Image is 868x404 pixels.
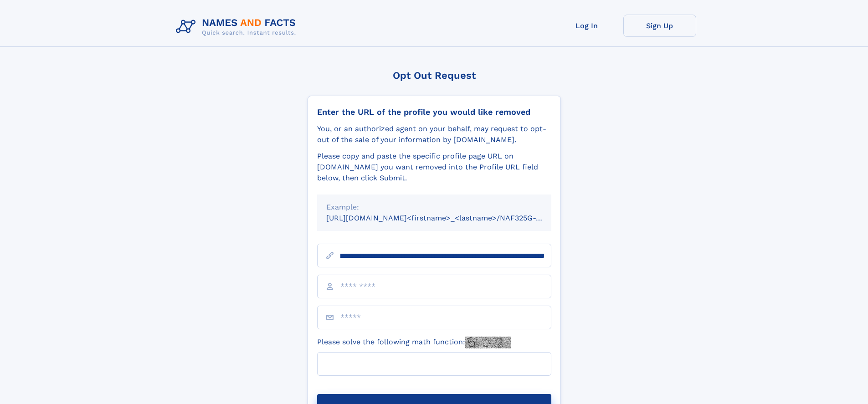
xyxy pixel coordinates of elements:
[326,214,569,222] small: [URL][DOMAIN_NAME]<firstname>_<lastname>/NAF325G-xxxxxxxx
[326,202,542,213] div: Example:
[317,107,551,117] div: Enter the URL of the profile you would like removed
[317,123,551,145] div: You, or an authorized agent on your behalf, may request to opt-out of the sale of your informatio...
[317,337,511,348] label: Please solve the following math function:
[308,70,561,81] div: Opt Out Request
[550,15,623,37] a: Log In
[317,151,551,184] div: Please copy and paste the specific profile page URL on [DOMAIN_NAME] you want removed into the Pr...
[623,15,696,37] a: Sign Up
[172,15,303,39] img: Logo Names and Facts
